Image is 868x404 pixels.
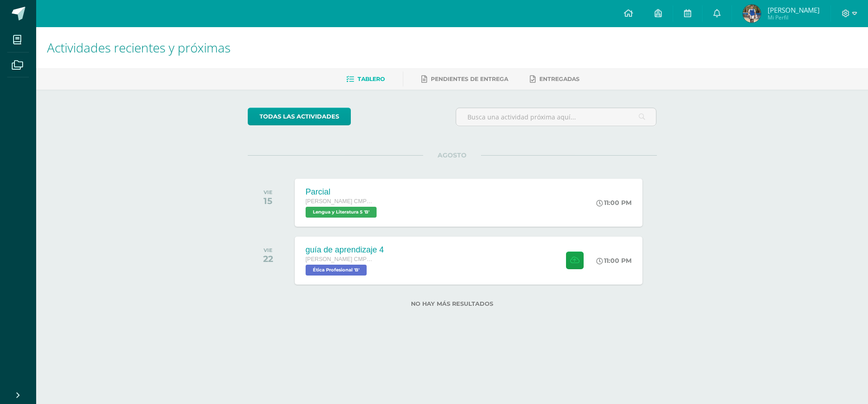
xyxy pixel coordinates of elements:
[421,72,508,86] a: Pendientes de entrega
[346,72,385,86] a: Tablero
[596,257,632,265] div: 11:00 PM
[264,189,273,195] div: VIE
[306,207,377,218] span: Lengua y Literatura 5 'B'
[743,5,761,23] img: 2e9950fe0cc311d223b1bf7ea665d33a.png
[530,72,580,86] a: Entregadas
[306,245,384,255] div: guía de aprendizaje 4
[263,253,273,264] div: 22
[306,187,379,197] div: Parcial
[423,151,481,159] span: AGOSTO
[539,76,580,82] span: Entregadas
[306,198,373,204] span: [PERSON_NAME] CMP Bachillerato en CCLL con Orientación en Computación
[248,108,351,125] a: todas las Actividades
[47,39,231,56] span: Actividades recientes y próximas
[263,247,273,253] div: VIE
[456,108,656,126] input: Busca una actividad próxima aquí...
[768,14,820,21] span: Mi Perfil
[768,5,820,14] span: [PERSON_NAME]
[264,195,273,206] div: 15
[306,265,367,276] span: Ética Profesional 'B'
[358,76,385,82] span: Tablero
[248,300,657,307] label: No hay más resultados
[596,199,632,207] div: 11:00 PM
[306,256,373,262] span: [PERSON_NAME] CMP Bachillerato en CCLL con Orientación en Computación
[431,76,508,82] span: Pendientes de entrega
